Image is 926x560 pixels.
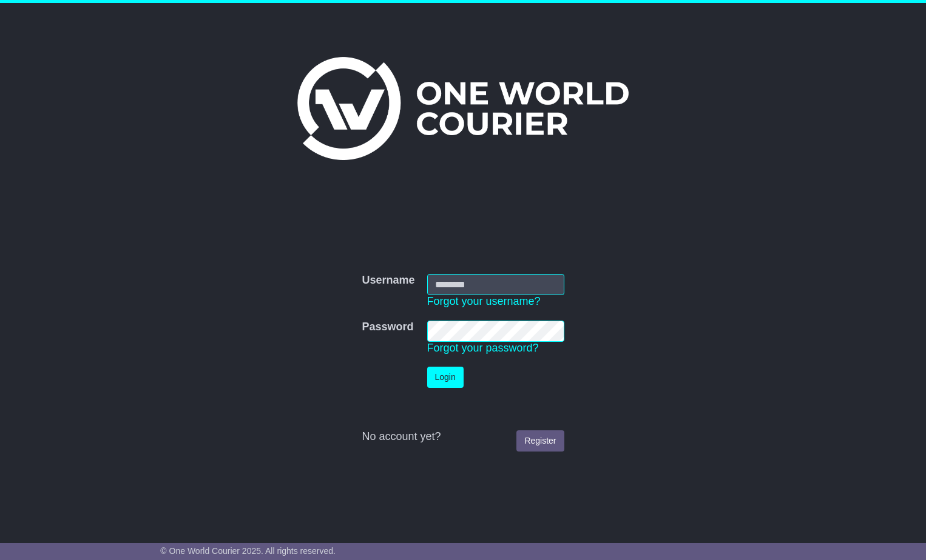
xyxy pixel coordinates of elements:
[362,274,414,287] label: Username
[427,367,464,388] button: Login
[362,430,564,444] div: No account yet?
[427,295,541,307] a: Forgot your username?
[297,57,629,160] img: One World
[362,321,413,334] label: Password
[427,342,539,354] a: Forgot your password?
[516,430,564,452] a: Register
[160,546,336,556] span: © One World Courier 2025. All rights reserved.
